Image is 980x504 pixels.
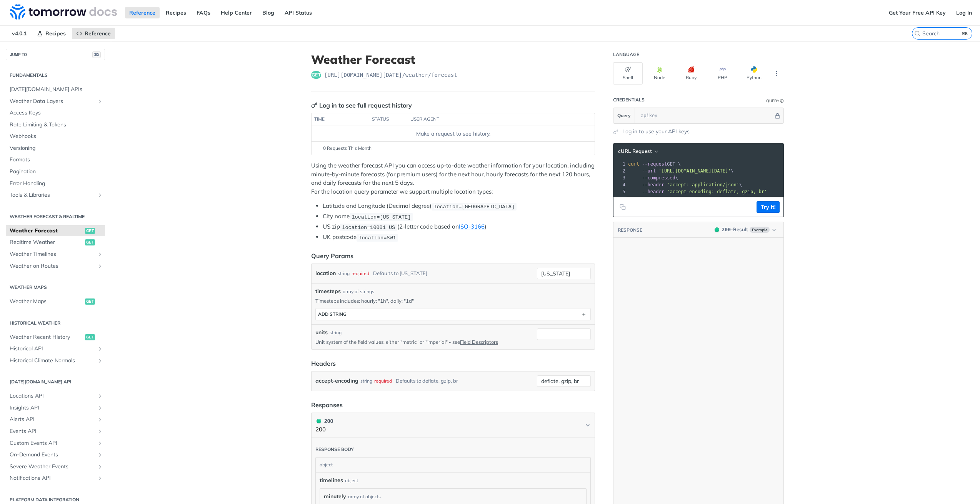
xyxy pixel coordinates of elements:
[615,148,660,155] button: cURL Request
[315,425,333,434] p: 200
[258,7,278,18] a: Blog
[85,239,95,245] span: get
[757,201,780,213] button: Try It!
[10,109,103,117] span: Access Keys
[318,311,347,317] div: ADD string
[628,175,678,181] span: \
[280,7,316,18] a: API Status
[315,417,333,425] div: 200
[6,154,105,166] a: Formats
[342,224,395,230] span: location=10001 US
[667,189,767,194] span: 'accept-encoding: deflate, gzip, br'
[10,298,83,305] span: Weather Maps
[10,133,103,140] span: Webhooks
[85,298,95,305] span: get
[217,7,256,18] a: Help Center
[10,191,95,199] span: Tools & Libraries
[613,62,643,85] button: Shell
[311,102,317,108] svg: Key
[324,492,346,501] span: minutely
[10,239,83,246] span: Realtime Weather
[667,182,739,187] span: 'accept: application/json'
[642,182,664,187] span: --header
[338,268,350,279] div: string
[97,192,103,198] button: Show subpages for Tools & Libraries
[316,458,588,472] div: object
[10,416,95,423] span: Alerts API
[72,28,115,39] a: Reference
[676,62,706,85] button: Ruby
[85,334,95,340] span: get
[613,161,627,167] div: 1
[6,378,105,385] h2: [DATE][DOMAIN_NAME] API
[6,390,105,402] a: Locations APIShow subpages for Locations API
[10,392,95,400] span: Locations API
[396,375,458,386] div: Defaults to deflate, gzip, br
[345,477,358,484] div: object
[628,182,742,187] span: \
[6,72,105,79] h2: Fundamentals
[708,62,737,85] button: PHP
[642,168,656,174] span: --url
[316,308,590,320] button: ADD string
[773,112,782,119] button: Hide
[10,156,103,164] span: Formats
[6,213,105,220] h2: Weather Forecast & realtime
[10,345,95,353] span: Historical API
[10,86,103,93] span: [DATE][DOMAIN_NAME] APIs
[628,161,639,167] span: curl
[311,161,595,196] p: Using the weather forecast API you can access up-to-date weather information for your location, i...
[85,30,111,37] span: Reference
[323,202,595,211] li: Latitude and Longitude (Decimal degree)
[613,181,627,188] div: 4
[642,189,664,194] span: --header
[10,4,117,20] img: Tomorrow.io Weather API Docs
[773,70,780,77] svg: More ellipsis
[97,416,103,423] button: Show subpages for Alerts API
[97,452,103,458] button: Show subpages for On-Demand Events
[315,338,534,345] p: Unit system of the field values, either "metric" or "imperial" - see
[780,99,784,103] i: Information
[6,332,105,343] a: Weather Recent Historyget
[6,107,105,119] a: Access Keys
[192,7,215,18] a: FAQs
[771,68,782,79] button: More Languages
[97,393,103,399] button: Show subpages for Locations API
[92,51,101,58] span: ⌘/
[6,237,105,248] a: Realtime Weatherget
[125,7,160,18] a: Reference
[311,53,595,66] h1: Weather Forecast
[6,461,105,472] a: Severe Weather EventsShow subpages for Severe Weather Events
[348,493,381,500] div: array of objects
[352,214,411,220] span: location=[US_STATE]
[642,161,667,167] span: --request
[360,375,372,386] div: string
[97,346,103,352] button: Show subpages for Historical API
[97,464,103,470] button: Show subpages for Severe Weather Events
[613,188,627,195] div: 5
[352,268,369,279] div: required
[6,355,105,366] a: Historical Climate NormalsShow subpages for Historical Climate Normals
[613,97,645,103] div: Credentials
[6,296,105,307] a: Weather Mapsget
[97,358,103,364] button: Show subpages for Historical Climate Normals
[97,475,103,481] button: Show subpages for Notifications API
[10,333,83,341] span: Weather Recent History
[10,98,95,105] span: Weather Data Layers
[10,262,95,270] span: Weather on Routes
[914,30,920,36] svg: Search
[766,98,784,104] div: QueryInformation
[6,426,105,437] a: Events APIShow subpages for Events API
[6,438,105,449] a: Custom Events APIShow subpages for Custom Events API
[85,228,95,234] span: get
[10,439,95,447] span: Custom Events API
[97,428,103,434] button: Show subpages for Events API
[628,161,681,167] span: GET \
[711,226,780,234] button: 200200-ResultExample
[320,476,343,484] span: timelines
[311,359,336,368] div: Headers
[315,297,591,304] p: Timesteps includes: hourly: "1h", daily: "1d"
[312,113,369,126] th: time
[374,375,392,386] div: required
[6,320,105,327] h2: Historical Weather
